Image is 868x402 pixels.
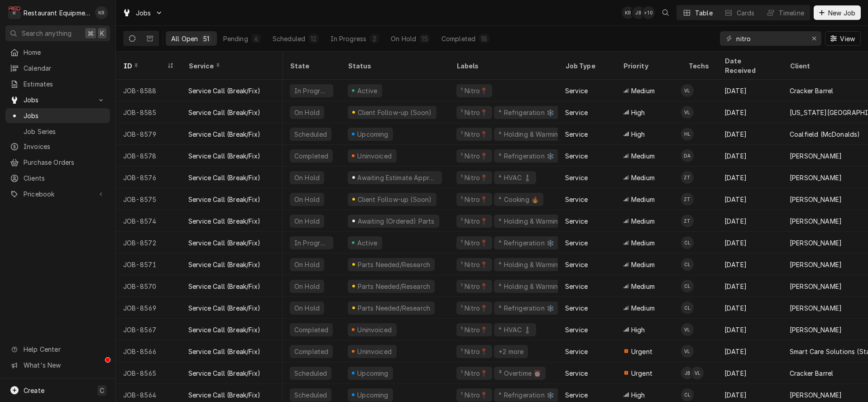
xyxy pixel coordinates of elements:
div: Scheduled [293,368,328,378]
div: ¹ Nitro📍 [460,129,489,139]
div: Service Call (Break/Fix) [188,282,260,291]
div: ¹ Nitro📍 [460,238,489,248]
div: [PERSON_NAME] [790,173,842,182]
a: Home [5,45,110,60]
div: Service Call (Break/Fix) [188,216,260,226]
div: ZT [681,193,694,206]
div: [PERSON_NAME] [790,390,842,400]
div: [DATE] [717,297,782,319]
span: Urgent [631,368,652,378]
div: ¹ Nitro📍 [460,325,489,335]
div: [DATE] [717,145,782,167]
button: View [825,31,861,46]
div: 18 [481,34,487,43]
div: ¹ Nitro📍 [460,216,489,226]
div: Service [565,368,588,378]
div: HL [681,128,694,140]
div: Parts Needed/Research [356,303,431,313]
div: Jaired Brunty's Avatar [632,6,645,19]
div: Service Call (Break/Fix) [188,129,260,139]
div: Parts Needed/Research [356,260,431,269]
div: Job Type [565,61,609,71]
div: [PERSON_NAME] [790,282,842,291]
span: Help Center [24,345,105,354]
span: High [631,108,645,117]
div: Service Call (Break/Fix) [188,390,260,400]
div: [DATE] [717,319,782,340]
div: Labels [456,61,551,71]
span: Medium [631,260,655,269]
div: In Progress [293,238,330,248]
a: Go to Jobs [5,92,110,107]
div: Van Lucas's Avatar [681,106,694,119]
div: ¹ Nitro📍 [460,390,489,400]
div: On Hold [293,173,321,182]
div: ¹ Nitro📍 [460,173,489,182]
div: [PERSON_NAME] [790,260,842,269]
span: Medium [631,86,655,96]
div: Service [565,260,588,269]
a: Estimates [5,77,110,91]
div: Zack Tussey's Avatar [681,215,694,227]
div: KR [95,6,108,19]
div: Van Lucas's Avatar [681,345,694,358]
div: Service [565,238,588,248]
div: JOB-8569 [116,297,181,319]
button: Open search [658,5,673,20]
div: VL [681,345,694,358]
button: Search anything⌘K [5,25,110,41]
div: [PERSON_NAME] [790,195,842,204]
div: VL [681,323,694,336]
div: Awaiting Estimate Approval [356,173,438,182]
div: On Hold [293,195,321,204]
div: JOB-8570 [116,275,181,297]
div: 12 [311,34,317,43]
div: ⁴ Holding & Warming ♨️ [498,260,572,269]
div: Parts Needed/Research [356,282,431,291]
div: ¹ Nitro📍 [460,195,489,204]
div: ⁴ HVAC 🌡️ [498,173,532,182]
div: 51 [203,34,209,43]
div: Scheduled [293,129,328,139]
span: Jobs [24,111,106,120]
div: Awaiting (Ordered) Parts [356,216,435,226]
a: Go to Help Center [5,342,110,357]
div: Service Call (Break/Fix) [188,260,260,269]
div: JOB-8565 [116,362,181,384]
div: Zack Tussey's Avatar [681,171,694,184]
div: Jaired Brunty's Avatar [681,367,694,379]
div: Scheduled [273,34,305,43]
div: Cole Livingston's Avatar [681,388,694,401]
a: Go to What's New [5,358,110,373]
div: Service [565,347,588,356]
div: Table [695,8,713,18]
div: Service [565,390,588,400]
div: JOB-8579 [116,123,181,145]
div: Van Lucas's Avatar [681,323,694,336]
div: [DATE] [717,101,782,123]
div: Cole Livingston's Avatar [681,280,694,292]
div: [PERSON_NAME] [790,303,842,313]
span: Medium [631,282,655,291]
div: On Hold [391,34,416,43]
div: Cole Livingston's Avatar [681,236,694,249]
span: Calendar [24,63,106,73]
div: On Hold [293,108,321,117]
div: JB [681,367,694,379]
span: Medium [631,238,655,248]
span: Search anything [22,29,72,38]
div: Service [565,195,588,204]
div: ⁴ Holding & Warming ♨️ [498,282,572,291]
div: [PERSON_NAME] [790,325,842,335]
div: ZT [681,215,694,227]
div: Cracker Barrel [790,368,833,378]
div: Client Follow-up (Soon) [356,108,432,117]
a: Job Series [5,124,110,139]
div: VL [681,84,694,97]
div: ⁴ Refrigeration ❄️ [498,238,555,248]
span: Medium [631,195,655,204]
div: Service [565,216,588,226]
div: [PERSON_NAME] [790,216,842,226]
div: Service [565,282,588,291]
a: Calendar [5,61,110,76]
